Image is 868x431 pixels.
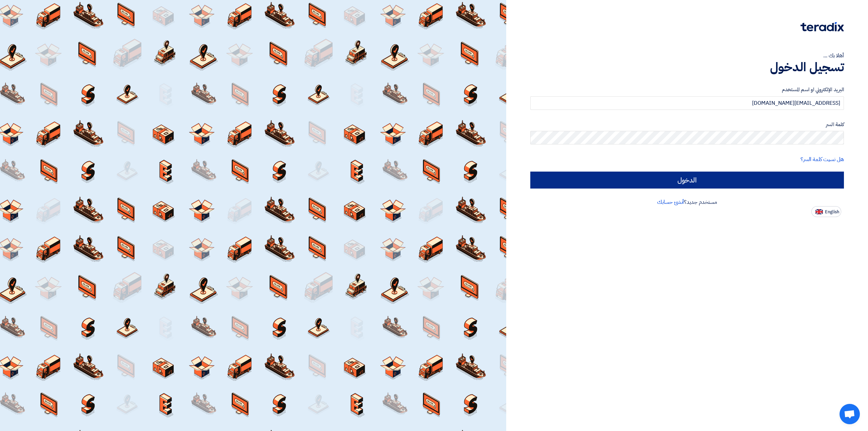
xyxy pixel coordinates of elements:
img: en-US.png [815,209,823,214]
input: الدخول [530,172,844,189]
div: أهلا بك ... [530,52,844,60]
label: البريد الإلكتروني او اسم المستخدم [530,86,844,94]
a: هل نسيت كلمة السر؟ [801,155,844,163]
label: كلمة السر [530,121,844,129]
a: أنشئ حسابك [657,198,684,206]
input: أدخل بريد العمل الإلكتروني او اسم المستخدم الخاص بك ... [530,96,844,110]
div: دردشة مفتوحة [840,404,860,424]
img: Teradix logo [801,22,844,32]
button: English [811,206,841,217]
span: English [825,210,839,214]
h1: تسجيل الدخول [530,60,844,75]
div: مستخدم جديد؟ [530,198,844,206]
